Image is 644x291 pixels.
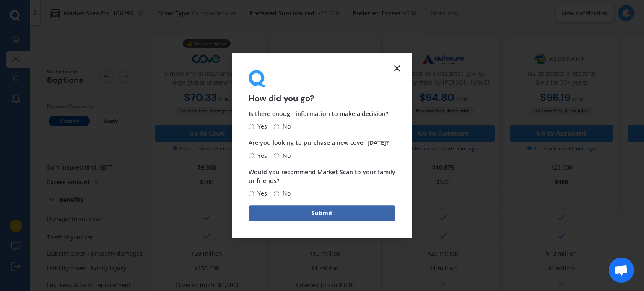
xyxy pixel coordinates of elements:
[249,124,254,129] input: Yes
[274,191,279,196] input: No
[249,153,254,158] input: Yes
[254,151,267,161] span: Yes
[254,188,267,198] span: Yes
[279,151,291,161] span: No
[249,191,254,196] input: Yes
[249,139,389,147] span: Are you looking to purchase a new cover [DATE]?
[274,153,279,158] input: No
[254,122,267,132] span: Yes
[249,70,395,103] div: How did you go?
[249,110,388,118] span: Is there enough information to make a decision?
[249,205,395,221] button: Submit
[279,122,291,132] span: No
[609,258,634,283] a: Open chat
[279,188,291,198] span: No
[274,124,279,129] input: No
[249,168,395,185] span: Would you recommend Market Scan to your family or friends?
